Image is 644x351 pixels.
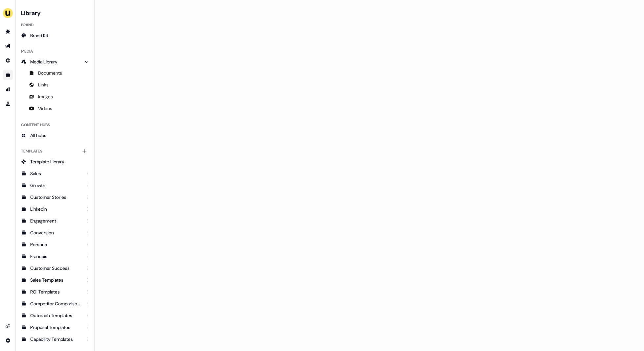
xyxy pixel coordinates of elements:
[18,146,92,156] div: Templates
[18,46,92,57] div: Media
[38,82,49,88] span: Links
[18,227,92,238] a: Conversion
[3,99,13,109] a: Go to experiments
[30,229,81,236] div: Conversion
[30,32,48,39] span: Brand Kit
[18,310,92,321] a: Outreach Templates
[18,251,92,262] a: Francais
[38,93,53,100] span: Images
[30,170,81,177] div: Sales
[3,321,13,331] a: Go to integrations
[18,263,92,273] a: Customer Success
[30,158,64,165] span: Template Library
[3,55,13,66] a: Go to Inbound
[18,334,92,344] a: Capability Templates
[18,8,92,17] h3: Library
[38,105,52,112] span: Videos
[18,20,92,30] div: Brand
[3,84,13,95] a: Go to attribution
[30,289,81,295] div: ROI Templates
[18,239,92,250] a: Persona
[18,68,92,78] a: Documents
[30,253,81,260] div: Francais
[18,216,92,226] a: Engagement
[18,120,92,130] div: Content Hubs
[3,26,13,37] a: Go to prospects
[18,103,92,114] a: Videos
[30,312,81,319] div: Outreach Templates
[30,59,57,65] span: Media Library
[18,130,92,141] a: All hubs
[3,70,13,80] a: Go to templates
[18,156,92,167] a: Template Library
[3,41,13,51] a: Go to outbound experience
[30,336,81,342] div: Capability Templates
[18,287,92,297] a: ROI Templates
[18,298,92,309] a: Competitor Comparisons
[30,218,81,224] div: Engagement
[18,204,92,214] a: Linkedin
[30,277,81,283] div: Sales Templates
[30,241,81,248] div: Persona
[30,194,81,200] div: Customer Stories
[30,182,81,189] div: Growth
[30,132,46,139] span: All hubs
[18,30,92,41] a: Brand Kit
[18,192,92,202] a: Customer Stories
[30,265,81,271] div: Customer Success
[18,275,92,285] a: Sales Templates
[30,300,81,307] div: Competitor Comparisons
[30,324,81,331] div: Proposal Templates
[18,322,92,333] a: Proposal Templates
[18,80,92,90] a: Links
[38,70,62,76] span: Documents
[3,335,13,346] a: Go to integrations
[30,206,81,212] div: Linkedin
[18,57,92,67] a: Media Library
[18,180,92,191] a: Growth
[18,168,92,179] a: Sales
[18,91,92,102] a: Images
